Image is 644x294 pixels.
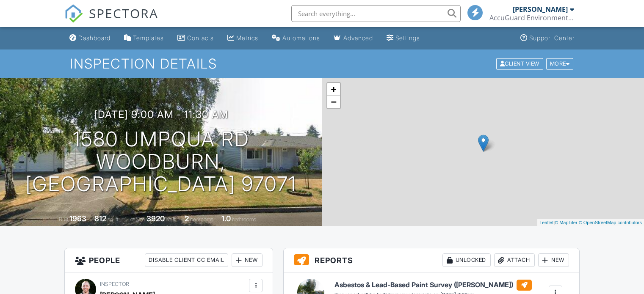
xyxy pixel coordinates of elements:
[185,214,189,223] div: 2
[579,220,642,225] a: © OpenStreetMap contributors
[78,34,111,41] div: Dashboard
[284,248,579,272] h3: Reports
[489,14,574,22] div: AccuGuard Environmental (CCB # 251546)
[14,128,309,195] h1: 1580 Umpqua Rd Woodburn, [GEOGRAPHIC_DATA] 97071
[513,5,568,14] div: [PERSON_NAME]
[166,216,177,223] span: sq.ft.
[89,4,158,22] span: SPECTORA
[66,30,114,46] a: Dashboard
[495,60,545,66] a: Client View
[145,253,228,267] div: Disable Client CC Email
[327,83,340,96] a: Zoom in
[496,58,543,69] div: Client View
[529,34,575,41] div: Support Center
[69,214,86,223] div: 1963
[395,34,420,41] div: Settings
[221,214,231,223] div: 1.0
[343,34,373,41] div: Advanced
[539,220,553,225] a: Leaflet
[187,34,214,41] div: Contacts
[64,11,158,29] a: SPECTORA
[383,30,423,46] a: Settings
[494,253,535,267] div: Attach
[330,30,376,46] a: Advanced
[268,30,323,46] a: Automations (Basic)
[100,281,129,287] span: Inspector
[174,30,217,46] a: Contacts
[94,109,228,120] h3: [DATE] 9:00 am - 11:30 am
[538,253,569,267] div: New
[236,34,258,41] div: Metrics
[442,253,491,267] div: Unlocked
[108,216,119,223] span: sq. ft.
[146,214,165,223] div: 3920
[232,216,256,223] span: bathrooms
[334,280,532,291] h6: Asbestos & Lead-Based Paint Survey ([PERSON_NAME])
[127,216,145,223] span: Lot Size
[517,30,578,46] a: Support Center
[133,34,164,41] div: Templates
[64,4,83,23] img: The Best Home Inspection Software - Spectora
[70,56,574,71] h1: Inspection Details
[224,30,262,46] a: Metrics
[94,214,106,223] div: 812
[121,30,167,46] a: Templates
[537,219,644,226] div: |
[555,220,578,225] a: © MapTiler
[546,58,574,69] div: More
[327,96,340,108] a: Zoom out
[291,5,461,22] input: Search everything...
[59,216,68,223] span: Built
[282,34,320,41] div: Automations
[232,253,263,267] div: New
[190,216,213,223] span: bedrooms
[65,248,273,272] h3: People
